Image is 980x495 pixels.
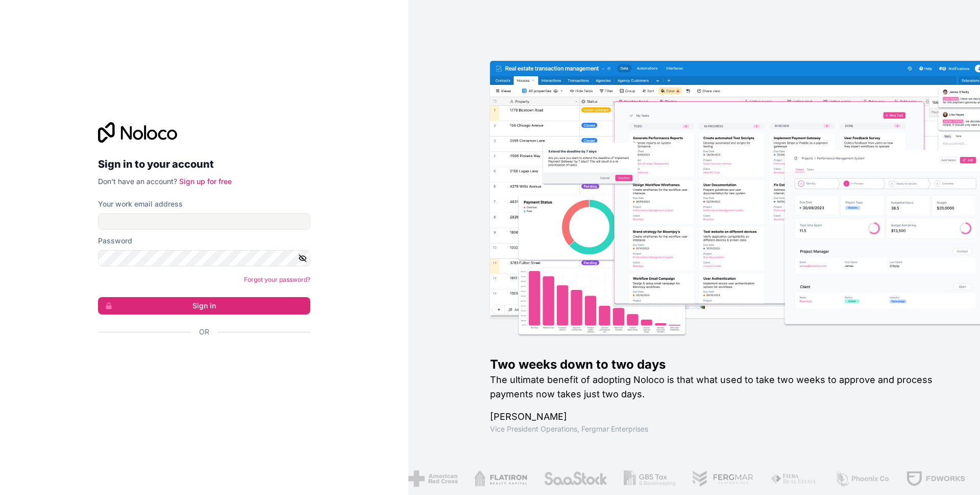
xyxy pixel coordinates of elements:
[98,236,132,246] label: Password
[490,373,947,401] h2: The ultimate benefit of adopting Noloco is that what used to take two weeks to approve and proces...
[624,470,676,487] img: /assets/gbstax-C-GtDUiK.png
[905,470,965,487] img: /assets/fdworks-Bi04fVtw.png
[98,199,183,209] label: Your work email address
[98,213,310,230] input: Email address
[98,177,177,186] span: Don't have an account?
[98,155,310,173] h2: Sign in to your account
[770,470,818,487] img: /assets/fiera-fwj2N5v4.png
[490,424,947,434] h1: Vice President Operations , Fergmar Enterprises
[490,356,947,373] h1: Two weeks down to two days
[490,410,947,424] h1: [PERSON_NAME]
[408,470,458,487] img: /assets/american-red-cross-BAupjrZR.png
[543,470,607,487] img: /assets/saastock-C6Zbiodz.png
[98,250,310,266] input: Password
[474,470,527,487] img: /assets/flatiron-C8eUkumj.png
[98,297,310,314] button: Sign in
[199,327,209,337] span: Or
[244,276,310,283] a: Forgot your password?
[835,470,890,487] img: /assets/phoenix-BREaitsQ.png
[179,177,232,186] a: Sign up for free
[692,470,754,487] img: /assets/fergmar-CudnrXN5.png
